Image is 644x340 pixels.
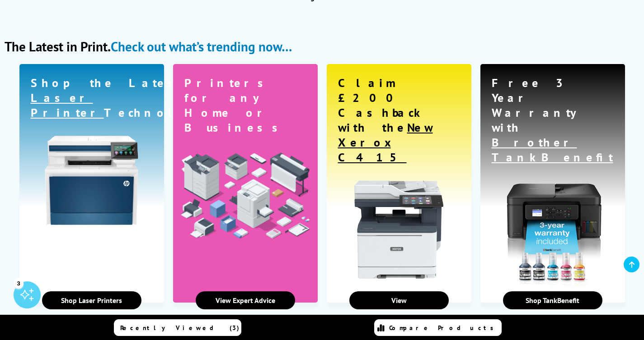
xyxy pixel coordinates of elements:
img: laser printers [45,136,138,225]
a: Laser Printer [31,90,104,120]
span: Check out what’s trending now… [111,38,292,55]
a: View [349,291,449,309]
a: View Expert Advice [196,291,295,309]
div: Printers for any Home or Business [184,75,306,135]
div: Shop the Latest in Technology. [31,75,243,120]
span: Compare Products [389,324,498,332]
img: Xerox C415 Laser Printer [354,180,443,279]
div: The Latest in Print. [5,38,292,55]
div: Free 3 Year Warranty with [492,75,614,165]
a: Brother TankBenefit [492,135,613,165]
img: Brother TankBenefit Inktank Printers [498,180,606,287]
a: Shop TankBenefit [503,291,602,309]
a: New Xerox C415 [338,120,433,165]
div: Claim £200 Cashback with the [338,75,460,165]
img: Expert Advice for the best printers for business and home [178,151,313,241]
a: Recently Viewed (3) [114,319,241,336]
span: Recently Viewed (3) [120,324,240,332]
div: 3 [14,278,24,288]
a: Shop Laser Printers [42,291,141,309]
a: Compare Products [374,319,502,336]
